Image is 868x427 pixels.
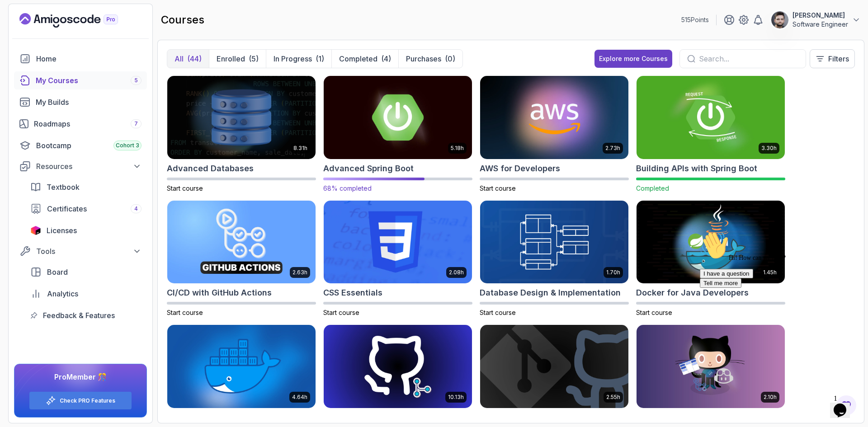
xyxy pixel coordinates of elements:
[167,50,209,68] button: All(44)
[331,50,398,68] button: Completed(4)
[34,118,142,129] div: Roadmaps
[36,97,142,108] div: My Builds
[167,411,267,424] h2: Docker For Professionals
[36,75,142,86] div: My Courses
[480,309,516,316] span: Start course
[696,227,859,386] iframe: chat widget
[167,309,203,316] span: Start course
[134,120,138,127] span: 7
[25,221,147,239] a: licenses
[448,394,464,401] p: 10.13h
[445,53,455,64] div: (0)
[451,145,464,152] p: 5.18h
[47,225,77,236] span: Licenses
[637,201,785,284] img: Docker for Java Developers card
[636,411,693,424] h2: GitHub Toolkit
[14,158,147,174] button: Resources
[187,53,202,64] div: (44)
[47,203,87,214] span: Certificates
[406,53,441,64] p: Purchases
[4,4,166,61] div: 👋Hi! How can we help?I have a questionTell me more
[480,286,621,299] h2: Database Design & Implementation
[605,145,620,152] p: 2.73h
[636,309,672,316] span: Start course
[47,288,78,299] span: Analytics
[637,76,785,159] img: Building APIs with Spring Boot card
[134,205,138,212] span: 4
[636,184,669,192] span: Completed
[323,75,472,193] a: Advanced Spring Boot card5.18hAdvanced Spring Boot68% completed
[36,161,142,172] div: Resources
[25,263,147,281] a: board
[699,53,798,64] input: Search...
[209,50,266,68] button: Enrolled(5)
[323,184,372,192] span: 68% completed
[217,53,245,64] p: Enrolled
[47,182,80,192] span: Textbook
[36,53,142,64] div: Home
[175,53,184,64] p: All
[828,53,849,64] p: Filters
[761,145,777,152] p: 3.30h
[606,394,620,401] p: 2.55h
[4,42,57,51] button: I have a question
[266,50,331,68] button: In Progress(1)
[636,162,757,175] h2: Building APIs with Spring Boot
[4,51,45,61] button: Tell me more
[323,309,359,316] span: Start course
[381,53,391,64] div: (4)
[594,50,672,68] button: Explore more Courses
[637,325,785,408] img: GitHub Toolkit card
[167,325,316,408] img: Docker For Professionals card
[320,74,476,161] img: Advanced Spring Boot card
[323,411,406,424] h2: Git for Professionals
[636,286,749,299] h2: Docker for Java Developers
[14,243,147,259] button: Tools
[606,269,620,276] p: 1.70h
[116,142,139,149] span: Cohort 3
[4,4,33,33] img: :wave:
[339,53,377,64] p: Completed
[167,184,203,192] span: Start course
[134,77,138,84] span: 5
[599,54,668,63] div: Explore more Courses
[4,27,90,34] span: Hi! How can we help?
[161,13,204,27] h2: courses
[167,201,316,284] img: CI/CD with GitHub Actions card
[636,75,785,193] a: Building APIs with Spring Boot card3.30hBuilding APIs with Spring BootCompleted
[274,53,312,64] p: In Progress
[14,115,147,133] a: roadmaps
[323,162,414,175] h2: Advanced Spring Boot
[830,391,859,418] iframe: chat widget
[47,267,68,277] span: Board
[810,49,855,68] button: Filters
[480,411,587,424] h2: Git & GitHub Fundamentals
[398,50,462,68] button: Purchases(0)
[480,325,628,408] img: Git & GitHub Fundamentals card
[764,394,777,401] p: 2.10h
[480,162,560,175] h2: AWS for Developers
[25,285,147,303] a: analytics
[167,162,254,175] h2: Advanced Databases
[793,11,848,20] p: [PERSON_NAME]
[14,71,147,89] a: courses
[43,310,115,321] span: Feedback & Features
[480,184,516,192] span: Start course
[681,15,709,24] p: 515 Points
[771,11,861,29] button: user profile image[PERSON_NAME]Software Engineer
[324,325,472,408] img: Git for Professionals card
[14,50,147,68] a: home
[480,76,628,159] img: AWS for Developers card
[480,201,628,284] img: Database Design & Implementation card
[25,200,147,218] a: certificates
[293,145,307,152] p: 8.31h
[30,226,41,235] img: jetbrains icon
[167,286,272,299] h2: CI/CD with GitHub Actions
[14,93,147,111] a: builds
[324,201,472,284] img: CSS Essentials card
[793,20,848,29] p: Software Engineer
[771,11,788,28] img: user profile image
[249,53,259,64] div: (5)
